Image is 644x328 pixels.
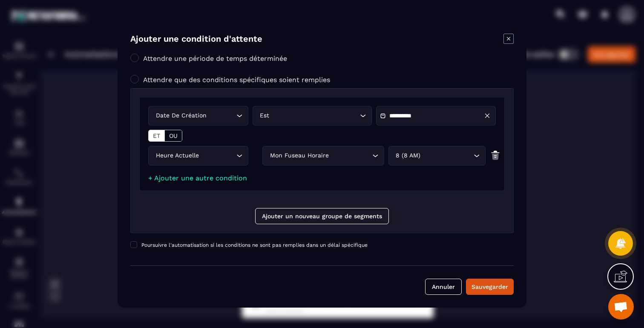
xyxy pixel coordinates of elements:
[394,151,471,160] span: 8 (8 AM)
[148,146,248,165] div: Search for option
[258,111,358,120] span: Est
[388,146,486,165] div: Search for option
[154,111,234,120] span: Date de création
[608,294,634,319] div: Ouvrir le chat
[143,75,330,83] label: Attendre que des conditions spécifiques soient remplies
[262,146,384,165] div: Search for option
[255,208,389,224] button: Ajouter un nouveau groupe de segments
[253,106,372,125] div: Search for option
[425,279,462,295] button: Annuler
[234,111,234,120] input: Search for option
[141,242,368,248] span: Poursuivre l'automatisation si les conditions ne sont pas remplies dans un délai spécifique
[471,282,508,291] div: Sauvegarder
[153,132,160,139] p: ET
[268,151,370,160] span: Mon fuseau horaire
[143,54,287,62] label: Attendre une période de temps déterminée
[234,151,234,160] input: Search for option
[490,150,500,160] img: trash.3c90919f.svg
[169,132,178,139] p: OU
[148,174,247,182] a: + Ajouter une autre condition
[130,34,262,46] h4: Ajouter une condition d'attente
[466,279,514,295] button: Sauvegarder
[370,151,370,160] input: Search for option
[357,111,358,120] input: Search for option
[148,106,248,125] div: Search for option
[154,151,234,160] span: Heure actuelle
